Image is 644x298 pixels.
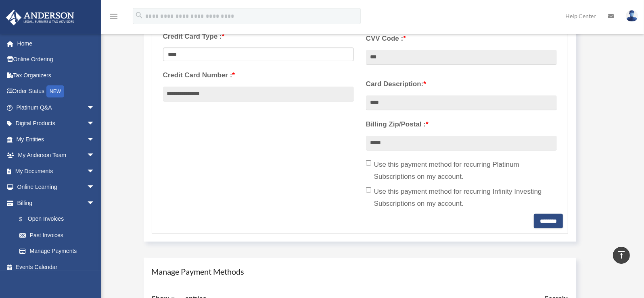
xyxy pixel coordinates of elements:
img: Anderson Advisors Platinum Portal [4,10,77,25]
h4: Manage Payment Methods [152,266,569,277]
a: $Open Invoices [11,211,107,228]
a: Online Learningarrow_drop_down [6,179,107,195]
a: Events Calendar [6,259,107,275]
input: Use this payment method for recurring Platinum Subscriptions on my account. [366,160,371,166]
label: Use this payment method for recurring Infinity Investing Subscriptions on my account. [366,186,557,210]
label: Credit Card Type : [163,31,354,43]
a: Manage Payments [11,243,103,259]
div: NEW [46,85,64,97]
a: Past Invoices [11,227,107,243]
a: Order StatusNEW [6,83,107,100]
label: CVV Code : [366,33,557,45]
a: vertical_align_top [613,247,630,264]
a: menu [109,14,119,21]
span: arrow_drop_down [87,179,103,196]
a: Digital Productsarrow_drop_down [6,116,107,132]
label: Billing Zip/Postal : [366,118,557,130]
span: $ [24,214,28,224]
span: arrow_drop_down [87,163,103,180]
a: My Documentsarrow_drop_down [6,163,107,179]
i: vertical_align_top [617,250,626,260]
i: search [135,11,144,20]
a: My Entitiesarrow_drop_down [6,131,107,147]
span: arrow_drop_down [87,147,103,164]
label: Card Description: [366,78,557,90]
span: arrow_drop_down [87,195,103,211]
span: arrow_drop_down [87,131,103,148]
a: Home [6,35,107,52]
a: My Anderson Teamarrow_drop_down [6,147,107,163]
a: Billingarrow_drop_down [6,195,107,211]
span: arrow_drop_down [87,116,103,132]
a: Tax Organizers [6,67,107,83]
a: Online Ordering [6,52,107,68]
label: Credit Card Number : [163,69,354,81]
span: arrow_drop_down [87,99,103,116]
a: Platinum Q&Aarrow_drop_down [6,99,107,116]
img: User Pic [626,10,638,22]
i: menu [109,11,119,21]
input: Use this payment method for recurring Infinity Investing Subscriptions on my account. [366,187,371,192]
label: Use this payment method for recurring Platinum Subscriptions on my account. [366,159,557,183]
